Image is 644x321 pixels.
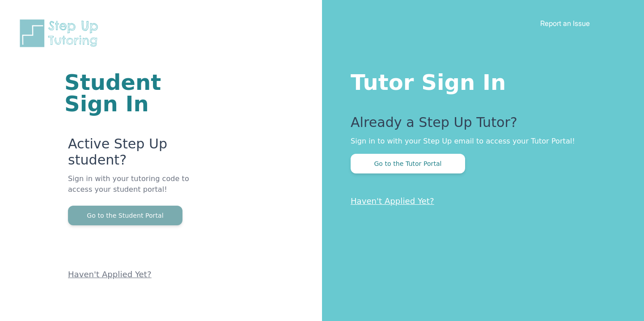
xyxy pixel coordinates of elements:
[64,72,215,114] h1: Student Sign In
[351,159,465,168] a: Go to the Tutor Portal
[351,136,608,147] p: Sign in to with your Step Up email to access your Tutor Portal!
[351,114,608,136] p: Already a Step Up Tutor?
[351,68,608,93] h1: Tutor Sign In
[351,154,465,173] button: Go to the Tutor Portal
[68,136,215,173] p: Active Step Up student?
[68,270,152,279] a: Haven't Applied Yet?
[540,19,590,28] a: Report an Issue
[68,173,215,206] p: Sign in with your tutoring code to access your student portal!
[18,18,104,49] img: Step Up Tutoring horizontal logo
[68,206,182,225] button: Go to the Student Portal
[351,196,434,206] a: Haven't Applied Yet?
[68,211,182,220] a: Go to the Student Portal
